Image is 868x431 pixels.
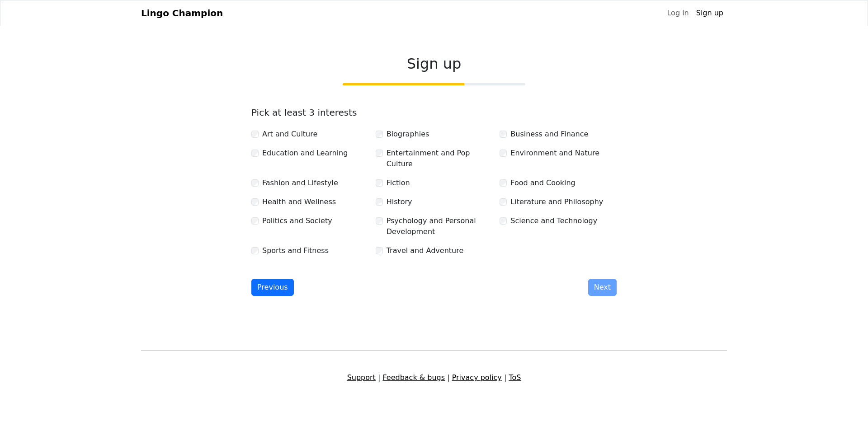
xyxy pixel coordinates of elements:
[136,372,732,383] div: | | |
[141,4,223,22] a: Lingo Champion
[693,4,727,22] a: Sign up
[262,178,338,188] label: Fashion and Lifestyle
[387,215,493,237] label: Psychology and Personal Development
[262,245,329,256] label: Sports and Fitness
[251,107,357,118] label: Pick at least 3 interests
[510,197,603,207] label: Literature and Philosophy
[387,245,464,256] label: Travel and Adventure
[510,178,575,188] label: Food and Cooking
[262,129,317,140] label: Art and Culture
[382,373,445,382] a: Feedback & bugs
[387,178,410,188] label: Fiction
[452,373,502,382] a: Privacy policy
[347,373,376,382] a: Support
[251,55,617,72] h2: Sign up
[387,197,412,207] label: History
[262,197,336,207] label: Health and Wellness
[510,129,588,140] label: Business and Finance
[262,215,332,226] label: Politics and Society
[663,4,692,22] a: Log in
[387,148,493,169] label: Entertainment and Pop Culture
[387,129,429,140] label: Biographies
[510,148,599,159] label: Environment and Nature
[262,148,348,159] label: Education and Learning
[510,215,597,226] label: Science and Technology
[251,279,294,296] button: Previous
[509,373,521,382] a: ToS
